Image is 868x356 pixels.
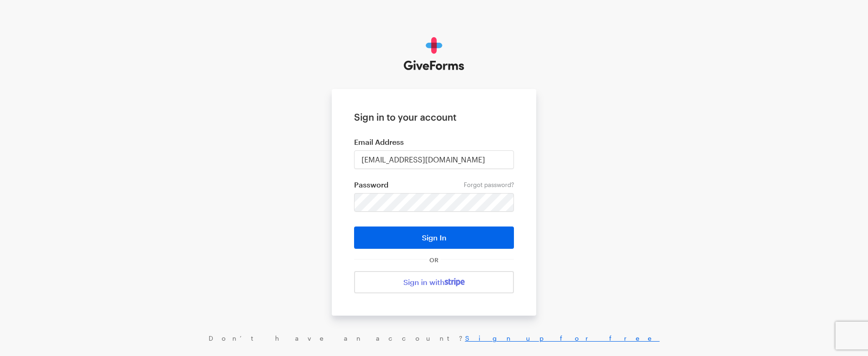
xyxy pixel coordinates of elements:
[465,334,660,342] a: Sign up for free
[404,37,465,71] img: GiveForms
[445,278,465,286] img: stripe-07469f1003232ad58a8838275b02f7af1ac9ba95304e10fa954b414cd571f63b.svg
[354,180,514,189] label: Password
[427,256,441,264] span: OR
[354,227,514,249] button: Sign In
[354,271,514,293] a: Sign in with
[464,181,514,188] a: Forgot password?
[9,334,859,343] div: Don’t have an account?
[354,137,514,147] label: Email Address
[354,111,514,123] h1: Sign in to your account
